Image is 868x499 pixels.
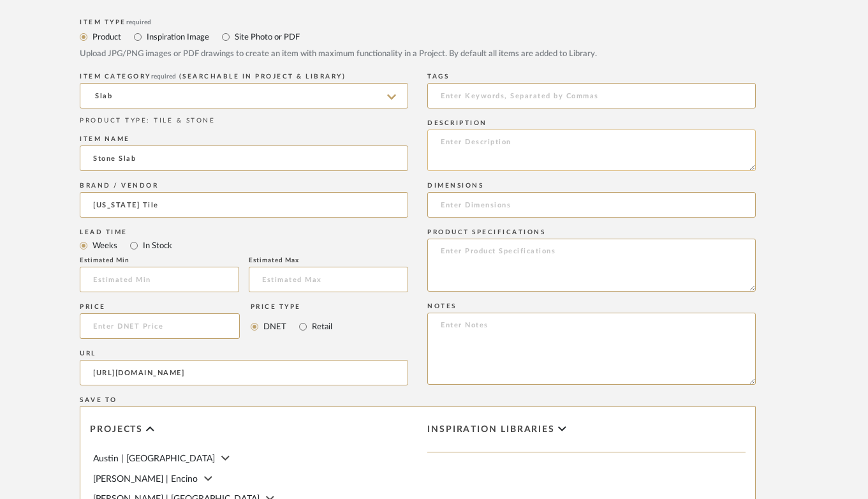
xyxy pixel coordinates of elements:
div: Description [427,119,756,127]
label: Site Photo or PDF [233,30,300,44]
label: Retail [311,320,332,334]
div: Lead Time [80,228,408,236]
div: Price Type [251,303,332,311]
div: Estimated Max [249,257,408,264]
span: : TILE & STONE [147,117,215,124]
label: Inspiration Image [145,30,209,44]
div: Price [80,303,240,311]
input: Enter DNET Price [80,313,240,339]
div: ITEM CATEGORY [80,73,408,80]
label: DNET [262,320,286,334]
input: Enter Dimensions [427,192,756,218]
mat-radio-group: Select item type [80,237,408,253]
span: Austin | [GEOGRAPHIC_DATA] [93,454,215,463]
div: Brand / Vendor [80,182,408,190]
div: URL [80,350,408,357]
div: Dimensions [427,182,756,190]
div: Notes [427,302,756,310]
input: Enter URL [80,360,408,385]
div: Estimated Min [80,257,239,264]
span: required [151,73,176,80]
input: Enter Name [80,145,408,171]
span: Inspiration libraries [427,424,555,435]
input: Type a category to search and select [80,83,408,108]
span: (Searchable in Project & Library) [179,73,346,80]
span: Projects [90,424,143,435]
div: Product Specifications [427,228,756,236]
div: Tags [427,73,756,80]
div: Upload JPG/PNG images or PDF drawings to create an item with maximum functionality in a Project. ... [80,48,756,61]
input: Enter Keywords, Separated by Commas [427,83,756,108]
div: Item name [80,135,408,143]
input: Estimated Max [249,267,408,292]
label: In Stock [142,239,172,253]
mat-radio-group: Select item type [80,29,756,45]
span: [PERSON_NAME] | Encino [93,475,198,484]
span: required [126,19,151,26]
label: Weeks [91,239,117,253]
input: Estimated Min [80,267,239,292]
div: Item Type [80,19,756,26]
input: Unknown [80,192,408,218]
label: Product [91,30,121,44]
mat-radio-group: Select price type [251,313,332,339]
div: Save To [80,396,756,404]
div: PRODUCT TYPE [80,116,408,126]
